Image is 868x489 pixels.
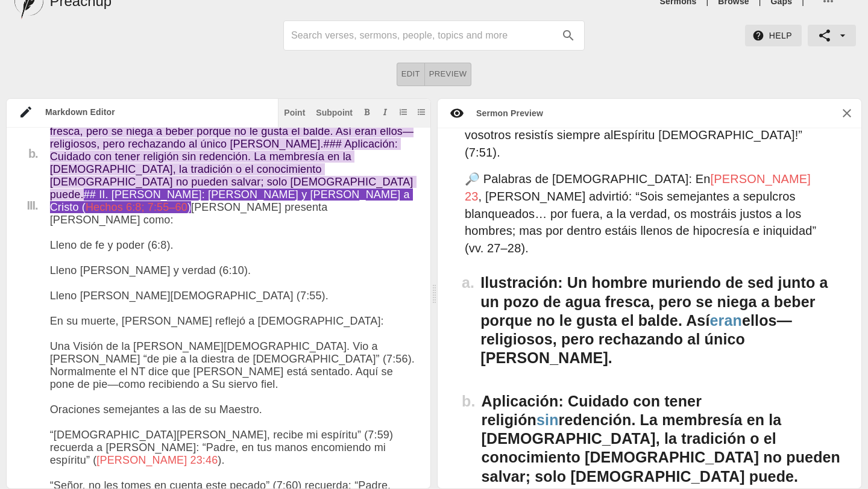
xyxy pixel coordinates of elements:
button: Edit [397,63,425,86]
h3: Aplicación: Cuidado con tener religión redención. La membresía en la [DEMOGRAPHIC_DATA], la tradi... [482,392,849,486]
span: sin [536,411,559,428]
h3: Ilustración: Un hombre muriendo de sed junto a un pozo de agua fresca, pero se niega a beber porq... [480,273,849,367]
p: Sordos al íritu. [PERSON_NAME] les dijo: “¡Duros de cerviz… vosotros resistís siempre al íritu [D... [465,110,822,161]
button: Insert point [281,106,307,118]
div: Point [284,108,305,117]
span: Esp [614,128,635,142]
span: Help [755,28,792,43]
button: Add unordered list [415,106,427,118]
span: Preview [429,67,467,81]
button: Add bold text [361,106,373,118]
iframe: Drift Widget Chat Controller [808,429,854,475]
div: Markdown Editor [33,106,278,118]
div: Subpoint [316,108,353,117]
div: III. [19,199,38,211]
button: Help [745,25,802,47]
p: 🔎 Palabras de [DEMOGRAPHIC_DATA]: En , [PERSON_NAME] advirtió: “Sois semejantes a sepulcros blanq... [465,170,822,257]
button: Subpoint [313,106,355,118]
div: text alignment [397,63,472,86]
span: Edit [401,67,420,81]
button: Preview [425,63,472,86]
button: search [555,22,582,49]
span: eran [710,312,742,329]
h3: b . [450,392,482,411]
button: Add italic text [379,106,391,118]
button: Add ordered list [397,106,409,118]
span: [PERSON_NAME] 23 [465,172,811,203]
div: b. [19,148,38,160]
h3: a . [450,273,480,292]
input: Search sermons [291,26,555,45]
div: Sermon Preview [464,107,543,119]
